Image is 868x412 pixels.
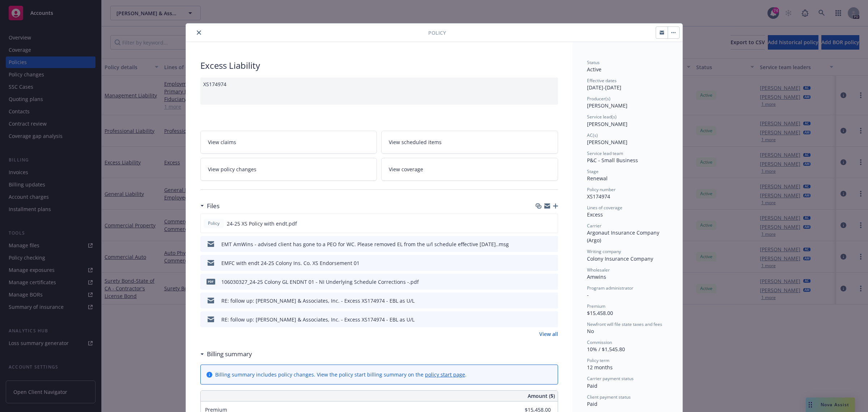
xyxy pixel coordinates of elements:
button: close [195,28,203,37]
span: P&C - Small Business [587,157,638,164]
button: preview file [549,297,555,304]
a: View coverage [381,158,558,181]
span: $15,458.00 [587,310,613,316]
span: Effective dates [587,77,617,84]
span: Amwins [587,273,606,280]
div: EMFC with endt 24-25 Colony Ins. Co. XS Endorsement 01 [221,259,359,267]
button: download file [537,297,543,304]
div: 106030327_24-25 Colony GL ENDNT 01 - NI Underlying Schedule Corrections -.pdf [221,278,419,286]
div: Excess Liability [200,59,558,72]
div: Billing summary [200,349,252,359]
span: Producer(s) [587,96,610,102]
span: Argonaut Insurance Company (Argo) [587,229,661,244]
span: View claims [208,138,236,146]
button: preview file [549,316,555,323]
span: Policy [428,29,446,37]
div: [DATE] - [DATE] [587,77,668,91]
button: preview file [548,220,555,227]
button: download file [537,240,543,248]
span: Commission [587,339,612,345]
span: 24-25 XS Policy with endt.pdf [227,220,297,227]
span: Active [587,66,601,73]
span: Carrier [587,223,601,229]
span: - [587,291,589,298]
span: Newfront will file state taxes and fees [587,321,662,327]
span: Writing company [587,248,621,255]
div: Billing summary includes policy changes. View the policy start billing summary on the . [215,371,467,378]
span: Service lead(s) [587,114,617,120]
span: [PERSON_NAME] [587,121,627,127]
div: Excess [587,211,668,218]
span: Renewal [587,175,608,182]
a: View claims [200,131,377,154]
span: Lines of coverage [587,205,622,211]
span: Policy [207,220,221,227]
span: Colony Insurance Company [587,255,653,262]
span: View policy changes [208,165,256,173]
button: preview file [549,259,555,267]
span: Carrier payment status [587,375,634,382]
span: Paid [587,382,597,389]
span: Client payment status [587,394,631,400]
button: download file [537,259,543,267]
a: View all [539,330,558,338]
span: Stage [587,168,599,175]
span: pdf [207,279,215,284]
span: Amount ($) [528,392,555,400]
button: preview file [549,240,555,248]
div: EMT AmWins - advised client has gone to a PEO for WC. Please removed EL from the u/l schedule eff... [221,240,509,248]
span: View scheduled items [389,138,442,146]
a: View scheduled items [381,131,558,154]
a: policy start page [425,371,465,378]
button: download file [537,316,543,323]
span: Paid [587,400,597,407]
div: RE: follow up: [PERSON_NAME] & Associates, Inc. - Excess XS174974 - EBL as U/L [221,297,414,304]
span: Policy term [587,357,609,363]
span: XS174974 [587,193,610,200]
span: View coverage [389,165,423,173]
span: Service lead team [587,150,623,156]
span: Status [587,59,600,66]
span: Program administrator [587,285,633,291]
div: RE: follow up: [PERSON_NAME] & Associates, Inc. - Excess XS174974 - EBL as U/L [221,316,414,323]
h3: Files [207,201,220,211]
div: XS174974 [200,77,558,105]
div: Files [200,201,220,211]
span: No [587,328,594,335]
span: [PERSON_NAME] [587,139,627,146]
button: download file [537,220,542,227]
h3: Billing summary [207,349,252,359]
a: View policy changes [200,158,377,181]
button: download file [537,278,543,286]
span: Premium [587,303,605,309]
span: 12 months [587,364,613,371]
span: AC(s) [587,132,598,138]
button: preview file [549,278,555,286]
span: Wholesaler [587,267,610,273]
span: Policy number [587,186,616,193]
span: 10% / $1,545.80 [587,346,625,353]
span: [PERSON_NAME] [587,102,627,109]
